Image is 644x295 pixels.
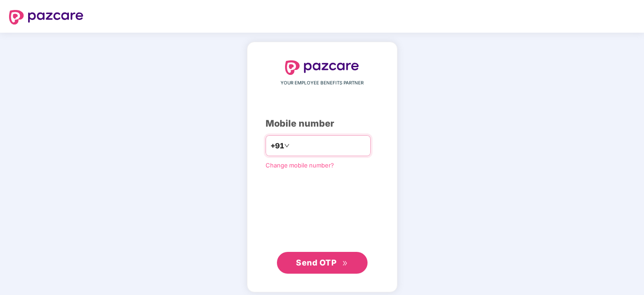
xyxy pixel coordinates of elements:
[281,79,363,87] span: YOUR EMPLOYEE BENEFITS PARTNER
[277,252,368,274] button: Send OTPdouble-right
[342,261,348,266] span: double-right
[266,162,334,169] a: Change mobile number?
[284,143,290,148] span: down
[9,10,83,25] img: logo
[296,258,336,267] span: Send OTP
[285,60,359,75] img: logo
[266,117,379,131] div: Mobile number
[271,140,284,152] span: +91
